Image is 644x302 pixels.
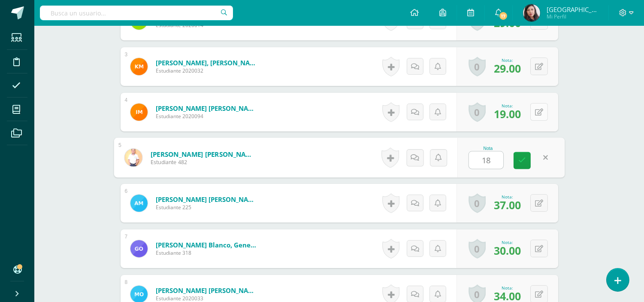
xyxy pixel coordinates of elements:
input: Busca un usuario... [40,6,233,20]
div: Nota: [494,103,521,109]
img: 0d00219d12464e0694699ae6cfa14be8.png [130,195,148,212]
div: Nota [469,146,508,151]
span: Estudiante 2020032 [156,67,259,74]
span: 19.00 [494,107,521,121]
a: [PERSON_NAME] [PERSON_NAME] [156,104,259,113]
img: 8ec3b141970746fc06ab4975391ef864.png [130,58,148,75]
a: [PERSON_NAME], [PERSON_NAME] [156,58,259,67]
a: 0 [469,193,486,213]
img: a996761c47e09f22ad93ee488d8d868e.png [130,240,148,257]
span: Estudiante 2020033 [156,295,259,302]
img: ffac4b672848c28ce660d8b7da9375a6.png [130,104,148,121]
span: Estudiante 225 [156,204,259,211]
span: Estudiante 318 [156,249,259,256]
a: [PERSON_NAME] [PERSON_NAME] [150,149,256,159]
a: 0 [469,239,486,259]
div: Nota: [494,239,521,245]
span: 29.00 [494,61,521,76]
div: Nota: [494,285,521,291]
div: Nota: [494,57,521,63]
a: 0 [469,102,486,122]
img: 7af9592e44224dfeec4b21a2fcdc7303.png [124,149,142,166]
span: [GEOGRAPHIC_DATA] [547,5,598,14]
span: Estudiante 482 [150,159,256,166]
img: 5e839c05b6bed1c0a903cd4cdbf87aa2.png [523,4,540,21]
span: 37.00 [494,198,521,212]
span: Mi Perfil [547,13,598,20]
a: [PERSON_NAME] [PERSON_NAME] [156,286,259,295]
span: 30.00 [494,243,521,258]
a: 0 [469,57,486,76]
div: Nota: [494,194,521,200]
span: 17 [499,11,508,21]
a: [PERSON_NAME] Blanco, Genesis [PERSON_NAME] [156,241,259,249]
span: Estudiante 2020094 [156,113,259,120]
a: [PERSON_NAME] [PERSON_NAME] [156,195,259,204]
input: 0-40.0 [469,152,503,169]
